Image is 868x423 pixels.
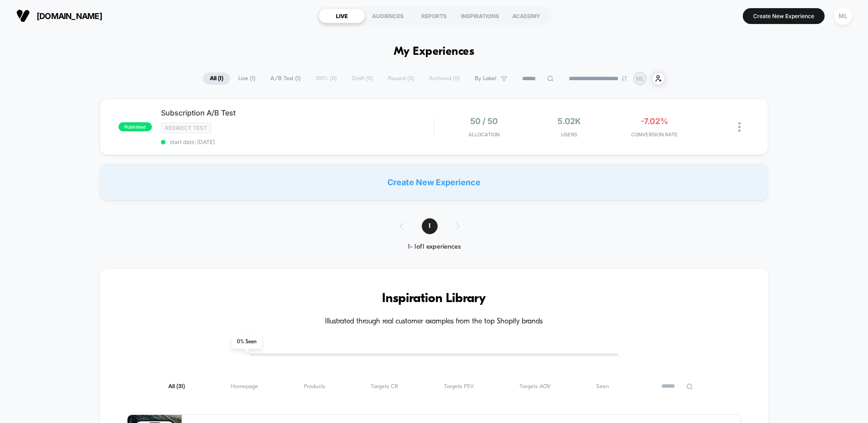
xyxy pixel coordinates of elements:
span: Allocation [468,131,500,138]
span: 5.02k [557,116,581,126]
span: By Label [475,75,496,82]
span: A/B Test ( 1 ) [264,72,307,85]
span: Products [304,383,325,390]
div: ACADEMY [503,9,549,23]
div: AUDIENCES [365,9,411,23]
div: REPORTS [411,9,457,23]
img: end [622,76,627,81]
span: Subscription A/B Test [161,108,434,117]
span: Targets AOV [519,383,551,390]
span: Targets CR [371,383,398,390]
span: ( 31 ) [176,384,185,389]
span: CONVERSION RATE [614,131,695,138]
div: Create New Experience [100,164,768,200]
h4: Illustrated through real customer examples from the top Shopify brands [127,317,741,326]
p: ML [636,75,644,82]
span: Live ( 1 ) [231,72,262,85]
span: All [168,383,185,390]
div: 1 - 1 of 1 experiences [391,243,478,251]
span: [DOMAIN_NAME] [37,11,102,21]
div: ML [834,7,852,25]
span: All ( 1 ) [203,72,230,85]
span: 0 % Seen [231,335,262,349]
span: Targets PSV [444,383,474,390]
span: 1 [422,218,438,234]
img: close [738,122,741,132]
button: ML [831,7,854,25]
img: Visually logo [16,9,30,23]
span: Homepage [231,383,258,390]
span: Seen [596,383,609,390]
h3: Inspiration Library [127,292,741,306]
span: -7.02% [641,116,668,126]
button: Create New Experience [743,8,825,24]
button: [DOMAIN_NAME] [14,9,105,23]
h1: My Experiences [394,45,475,58]
div: LIVE [319,9,365,23]
span: published [118,122,152,131]
span: Redirect Test [161,123,211,133]
div: INSPIRATIONS [457,9,503,23]
span: Users [529,131,610,138]
span: start date: [DATE] [161,139,434,145]
span: 50 / 50 [470,116,498,126]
